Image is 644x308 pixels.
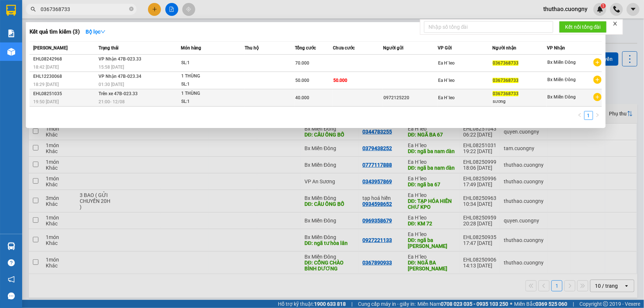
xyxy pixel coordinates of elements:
span: right [595,113,600,117]
input: Tìm tên, số ĐT hoặc mã đơn [41,5,128,13]
span: plus-circle [593,93,602,101]
a: 1 [585,111,593,120]
span: close-circle [129,7,134,11]
div: sương [493,98,547,105]
span: close-circle [129,6,134,13]
span: down [100,29,106,34]
img: solution-icon [7,30,15,37]
div: 1 THÙNG [181,72,237,80]
div: SL: 1 [181,80,237,89]
span: VP Nhận 47B-023.34 [99,74,141,79]
div: EHL08251035 [33,90,96,98]
span: 0367368733 [493,91,519,96]
li: Next Page [593,111,602,120]
span: 18:29 [DATE] [33,82,59,87]
span: close [613,21,618,26]
span: Chưa cước [333,45,355,51]
span: notification [8,276,15,283]
span: Người gửi [383,45,403,51]
span: Bx Miền Đông [547,94,576,100]
span: 18:42 [DATE] [33,65,59,70]
span: left [578,113,582,117]
input: Nhập số tổng đài [424,21,553,33]
span: 21:00 - 12/08 [99,99,125,104]
img: logo-vxr [6,5,16,16]
span: 15:58 [DATE] [99,65,124,70]
div: 1 THÙNG [181,90,237,98]
button: left [575,111,584,120]
span: Thu hộ [245,45,259,51]
strong: Bộ lọc [86,29,106,35]
span: 0367368733 [493,78,519,83]
button: Kết nối tổng đài [559,21,607,33]
div: EHL12230068 [33,73,96,80]
span: Ea H`leo [438,78,455,83]
span: 19:50 [DATE] [33,99,59,104]
img: warehouse-icon [7,242,15,250]
div: EHL08242968 [33,55,96,63]
span: Trạng thái [99,45,118,51]
span: Ea H`leo [438,60,455,66]
li: Previous Page [575,111,584,120]
span: plus-circle [593,58,602,66]
button: Bộ lọcdown [80,26,111,38]
span: message [8,293,15,300]
span: [PERSON_NAME] [33,45,68,51]
div: SL: 1 [181,59,237,67]
span: Món hàng [181,45,201,51]
span: Ea H`leo [438,95,455,100]
span: search [31,7,36,12]
h3: Kết quả tìm kiếm ( 3 ) [30,28,80,36]
span: 50.000 [295,78,309,83]
span: 40.000 [295,95,309,100]
span: Bx Miền Đông [547,60,576,65]
span: VP Nhận 47B-023.33 [99,56,141,62]
li: 1 [584,111,593,120]
span: Người nhận [492,45,516,51]
span: VP Gửi [438,45,452,51]
div: SL: 1 [181,98,237,106]
span: Tổng cước [295,45,316,51]
span: 70.000 [295,60,309,66]
span: 50.000 [333,78,347,83]
span: 01:30 [DATE] [99,82,124,87]
span: Kết nối tổng đài [565,23,601,31]
img: warehouse-icon [7,48,15,56]
span: Bx Miền Đông [547,77,576,82]
span: question-circle [8,259,15,266]
span: Trên xe 47B-023.33 [99,91,138,96]
div: 0972125220 [383,94,437,102]
span: VP Nhận [547,45,565,51]
span: plus-circle [593,76,602,84]
span: 0367368733 [493,60,519,66]
button: right [593,111,602,120]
